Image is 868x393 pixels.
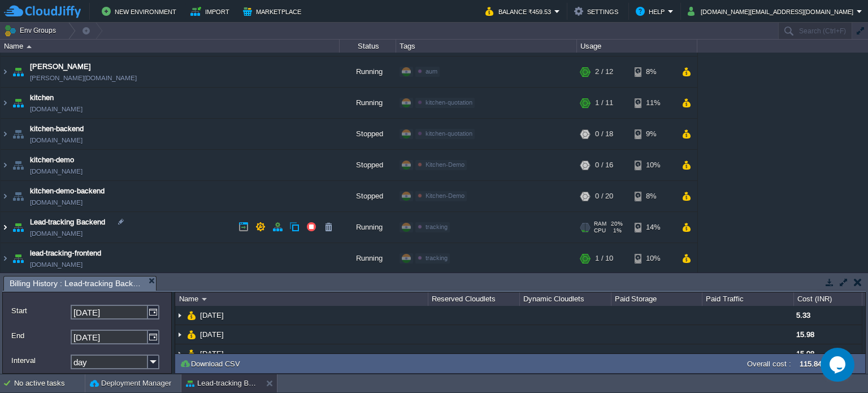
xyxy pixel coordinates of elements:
[30,166,83,177] a: [DOMAIN_NAME]
[688,5,857,18] button: [DOMAIN_NAME][EMAIL_ADDRESS][DOMAIN_NAME]
[10,243,26,274] img: AMDAwAAAACH5BAEAAAAALAAAAAABAAEAAAICRAEAOw==
[635,88,671,118] div: 11%
[796,311,810,319] span: 5.33
[4,5,81,19] img: CloudJiffy
[612,292,702,306] div: Paid Storage
[30,72,137,84] a: [PERSON_NAME][DOMAIN_NAME]
[340,119,396,149] div: Stopped
[10,277,145,291] span: Billing History : Lead-tracking Backend
[595,57,613,87] div: 2 / 12
[1,57,10,87] img: AMDAwAAAACH5BAEAAAAALAAAAAABAAEAAAICRAEAOw==
[175,306,184,325] img: AMDAwAAAACH5BAEAAAAALAAAAAABAAEAAAICRAEAOw==
[426,161,465,168] span: Kitchen-Demo
[30,61,91,72] a: [PERSON_NAME]
[520,292,611,306] div: Dynamic Cloudlets
[30,185,105,197] a: kitchen-demo-backend
[595,150,613,180] div: 0 / 16
[796,349,814,358] span: 15.98
[11,330,70,342] label: End
[795,292,862,306] div: Cost (INR)
[340,212,396,243] div: Running
[1,212,10,243] img: AMDAwAAAACH5BAEAAAAALAAAAAABAAEAAAICRAEAOw==
[4,23,60,38] button: Env Groups
[340,40,396,53] div: Status
[595,88,613,118] div: 1 / 11
[1,119,10,149] img: AMDAwAAAACH5BAEAAAAALAAAAAABAAEAAAICRAEAOw==
[595,119,613,149] div: 0 / 18
[187,306,196,325] img: AMDAwAAAACH5BAEAAAAALAAAAAABAAEAAAICRAEAOw==
[30,197,83,208] a: [DOMAIN_NAME]
[636,5,668,18] button: Help
[611,221,623,227] span: 20%
[1,88,10,118] img: AMDAwAAAACH5BAEAAAAALAAAAAABAAEAAAICRAEAOw==
[176,292,428,306] div: Name
[1,181,10,211] img: AMDAwAAAACH5BAEAAAAALAAAAAABAAEAAAICRAEAOw==
[429,292,519,306] div: Reserved Cloudlets
[199,349,225,359] a: [DATE]
[340,150,396,180] div: Stopped
[190,5,233,18] button: Import
[426,99,472,106] span: kitchen-quotation
[485,5,554,18] button: Balance ₹459.53
[30,92,54,103] a: kitchen
[30,103,83,115] a: [DOMAIN_NAME]
[426,254,448,261] span: tracking
[800,360,822,368] label: 115.84
[243,5,305,18] button: Marketplace
[1,150,10,180] img: AMDAwAAAACH5BAEAAAAALAAAAAABAAEAAAICRAEAOw==
[202,298,207,301] img: AMDAwAAAACH5BAEAAAAALAAAAAABAAEAAAICRAEAOw==
[635,150,671,180] div: 10%
[635,119,671,149] div: 9%
[747,360,791,368] label: Overall cost :
[10,88,26,118] img: AMDAwAAAACH5BAEAAAAALAAAAAABAAEAAAICRAEAOw==
[11,355,70,366] label: Interval
[186,378,257,389] button: Lead-tracking Backend
[14,374,85,392] div: No active tasks
[578,40,697,53] div: Usage
[1,243,10,274] img: AMDAwAAAACH5BAEAAAAALAAAAAABAAEAAAICRAEAOw==
[397,40,576,53] div: Tags
[10,150,26,180] img: AMDAwAAAACH5BAEAAAAALAAAAAABAAEAAAICRAEAOw==
[187,325,196,344] img: AMDAwAAAACH5BAEAAAAALAAAAAABAAEAAAICRAEAOw==
[10,57,26,87] img: AMDAwAAAACH5BAEAAAAALAAAAAABAAEAAAICRAEAOw==
[10,212,26,243] img: AMDAwAAAACH5BAEAAAAALAAAAAABAAEAAAICRAEAOw==
[635,57,671,87] div: 8%
[199,310,225,320] a: [DATE]
[426,223,448,230] span: tracking
[595,181,613,211] div: 0 / 20
[30,248,101,259] a: lead-tracking-frontend
[187,344,196,363] img: AMDAwAAAACH5BAEAAAAALAAAAAABAAEAAAICRAEAOw==
[635,243,671,274] div: 10%
[635,212,671,243] div: 14%
[30,123,84,135] span: kitchen-backend
[102,5,180,18] button: New Environment
[426,192,465,199] span: Kitchen-Demo
[426,68,437,75] span: aum
[594,227,606,234] span: CPU
[30,259,83,270] a: [DOMAIN_NAME]
[821,348,857,382] iframe: chat widget
[180,359,244,369] button: Download CSV
[635,181,671,211] div: 8%
[10,181,26,211] img: AMDAwAAAACH5BAEAAAAALAAAAAABAAEAAAICRAEAOw==
[90,378,171,389] button: Deployment Manager
[199,330,225,339] a: [DATE]
[340,57,396,87] div: Running
[594,221,606,227] span: RAM
[30,154,74,166] a: kitchen-demo
[595,243,613,274] div: 1 / 10
[11,305,70,317] label: Start
[340,181,396,211] div: Stopped
[426,130,472,137] span: kitchen-quotation
[175,344,184,363] img: AMDAwAAAACH5BAEAAAAALAAAAAABAAEAAAICRAEAOw==
[27,45,32,48] img: AMDAwAAAACH5BAEAAAAALAAAAAABAAEAAAICRAEAOw==
[30,228,83,239] a: [DOMAIN_NAME]
[703,292,793,306] div: Paid Traffic
[30,135,83,146] a: [DOMAIN_NAME]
